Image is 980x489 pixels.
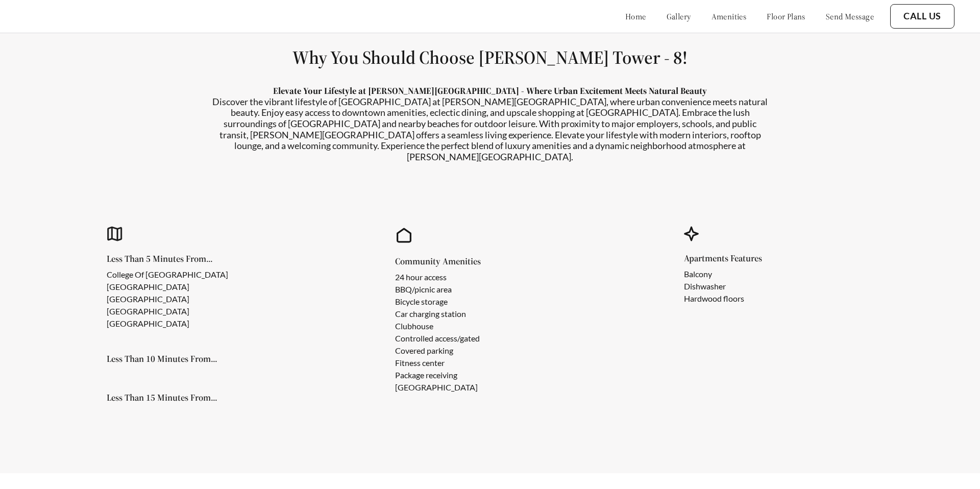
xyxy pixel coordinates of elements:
[209,85,771,96] p: Elevate Your Lifestyle at [PERSON_NAME][GEOGRAPHIC_DATA] - Where Urban Excitement Meets Natural B...
[395,296,480,308] li: Bicycle storage
[625,11,646,21] a: home
[667,11,691,21] a: gallery
[684,254,762,263] h5: Apartments Features
[209,96,771,163] p: Discover the vibrant lifestyle of [GEOGRAPHIC_DATA] at [PERSON_NAME][GEOGRAPHIC_DATA], where urba...
[684,292,746,305] li: Hardwood floors
[767,11,805,21] a: floor plans
[395,381,480,394] li: [GEOGRAPHIC_DATA]
[395,283,480,296] li: BBQ/picnic area
[24,46,955,69] h1: Why You Should Choose [PERSON_NAME] Tower - 8!
[107,268,228,281] li: College Of [GEOGRAPHIC_DATA]
[684,268,746,280] li: Balcony
[684,280,746,292] li: Dishwasher
[395,320,480,332] li: Clubhouse
[712,11,747,21] a: amenities
[903,11,941,22] a: Call Us
[107,317,228,330] li: [GEOGRAPHIC_DATA]
[107,281,228,293] li: [GEOGRAPHIC_DATA]
[395,332,480,345] li: Controlled access/gated
[395,271,480,283] li: 24 hour access
[107,254,244,263] h5: Less Than 5 Minutes From...
[395,257,496,266] h5: Community Amenities
[395,369,480,381] li: Package receiving
[107,354,217,363] h5: Less Than 10 Minutes From...
[395,308,480,320] li: Car charging station
[107,305,228,317] li: [GEOGRAPHIC_DATA]
[107,293,228,305] li: [GEOGRAPHIC_DATA]
[107,393,217,402] h5: Less Than 15 Minutes From...
[395,345,480,357] li: Covered parking
[890,4,954,29] button: Call Us
[395,357,480,369] li: Fitness center
[826,11,874,21] a: send message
